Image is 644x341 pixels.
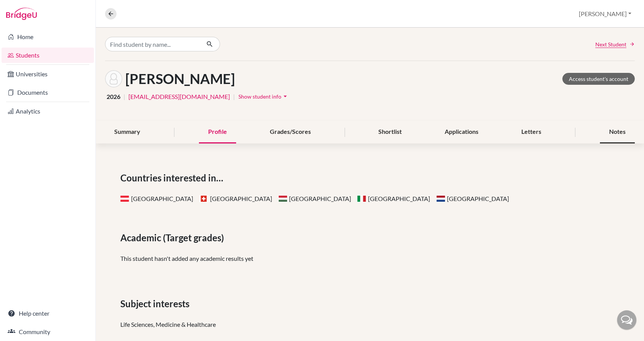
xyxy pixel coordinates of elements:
a: [EMAIL_ADDRESS][DOMAIN_NAME] [128,92,230,101]
a: Access student's account [562,73,635,85]
img: Bridge-U [6,8,37,20]
i: arrow_drop_down [281,92,289,100]
a: Documents [2,85,94,100]
span: Show student info [238,93,281,100]
span: [GEOGRAPHIC_DATA] [436,195,509,202]
span: Hungary [278,195,287,202]
span: Subject interests [120,297,192,311]
a: Home [2,29,94,44]
span: 2026 [107,92,120,101]
div: Summary [105,121,149,143]
span: | [233,92,235,101]
button: Show student infoarrow_drop_down [238,91,289,102]
button: [PERSON_NAME] [575,7,635,21]
div: Life Sciences, Medicine & Healthcare [120,320,619,329]
span: Countries interested in… [120,171,226,185]
p: This student hasn't added any academic results yet [120,254,619,263]
div: Notes [600,121,635,143]
a: Next Student [595,40,635,48]
span: [GEOGRAPHIC_DATA] [199,195,272,202]
span: Help [17,5,33,12]
img: Benedek Tóth's avatar [105,70,122,87]
span: Academic (Target grades) [120,231,227,245]
span: [GEOGRAPHIC_DATA] [120,195,193,202]
span: Austria [120,195,130,202]
div: Letters [512,121,550,143]
span: [GEOGRAPHIC_DATA] [278,195,351,202]
div: Shortlist [369,121,411,143]
div: Profile [199,121,236,143]
input: Find student by name... [105,37,200,51]
a: Universities [2,66,94,82]
a: Students [2,48,94,63]
a: Community [2,324,94,339]
span: [GEOGRAPHIC_DATA] [357,195,430,202]
span: Switzerland [199,195,209,202]
span: Netherlands [436,195,445,202]
a: Analytics [2,104,94,119]
h1: [PERSON_NAME] [125,71,235,87]
span: Next Student [595,40,626,48]
div: Applications [435,121,488,143]
a: Help center [2,306,94,321]
span: Italy [357,195,366,202]
span: | [123,92,125,101]
div: Grades/Scores [261,121,320,143]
